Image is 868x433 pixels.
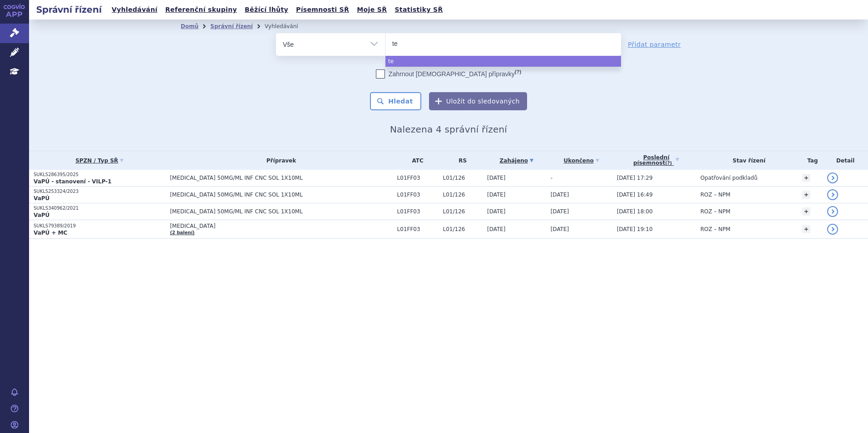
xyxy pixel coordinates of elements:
span: [MEDICAL_DATA] 50MG/ML INF CNC SOL 1X10ML [170,208,392,215]
span: [DATE] 18:00 [617,208,653,215]
a: Písemnosti SŘ [293,4,352,16]
span: - [551,175,552,181]
strong: VaPÚ [34,212,49,218]
span: Nalezena 4 správní řízení [390,124,507,135]
a: SPZN / Typ SŘ [34,154,165,167]
span: L01FF03 [397,175,439,181]
a: Zahájeno [487,154,546,167]
span: ROZ – NPM [700,226,730,232]
strong: VaPÚ [34,195,49,202]
a: Přidat parametr [628,40,681,49]
span: [DATE] 19:10 [617,226,653,232]
span: [DATE] [551,192,569,198]
p: SUKLS340962/2021 [34,205,165,212]
span: L01FF03 [397,208,439,215]
a: Správní řízení [210,23,253,30]
span: [DATE] [551,208,569,215]
label: Zahrnout [DEMOGRAPHIC_DATA] přípravky [376,69,521,79]
a: + [802,225,810,233]
button: Hledat [370,92,421,110]
a: (2 balení) [170,230,194,235]
th: Přípravek [165,151,392,170]
span: ROZ – NPM [700,192,730,198]
th: Stav řízení [696,151,798,170]
span: [DATE] 16:49 [617,192,653,198]
button: Uložit do sledovaných [429,92,527,110]
abbr: (?) [665,161,672,166]
span: [DATE] [487,208,506,215]
a: Vyhledávání [109,4,160,16]
th: ATC [393,151,439,170]
span: [DATE] [487,175,506,181]
a: Statistiky SŘ [392,4,445,16]
span: [DATE] [551,226,569,232]
th: Detail [823,151,868,170]
li: te [385,56,621,67]
span: [MEDICAL_DATA] 50MG/ML INF CNC SOL 1X10ML [170,175,392,181]
a: Moje SŘ [354,4,390,16]
span: [DATE] [487,226,506,232]
abbr: (?) [515,69,521,75]
a: + [802,207,810,216]
a: Poslednípísemnost(?) [617,151,696,170]
span: L01/126 [443,208,483,215]
span: L01/126 [443,175,483,181]
span: L01/126 [443,226,483,232]
a: detail [827,224,838,235]
span: L01/126 [443,192,483,198]
span: [DATE] 17:29 [617,175,653,181]
a: Ukončeno [551,154,612,167]
span: L01FF03 [397,192,439,198]
a: Domů [181,23,198,30]
h2: Správní řízení [29,3,109,16]
strong: VaPÚ + MC [34,230,67,236]
a: + [802,174,810,182]
a: + [802,191,810,199]
a: detail [827,189,838,200]
span: [MEDICAL_DATA] 50MG/ML INF CNC SOL 1X10ML [170,192,392,198]
a: detail [827,172,838,183]
strong: VaPÚ - stanovení - VILP-1 [34,178,112,185]
th: RS [439,151,483,170]
a: detail [827,206,838,217]
li: Vyhledávání [265,20,310,33]
span: L01FF03 [397,226,439,232]
p: SUKLS79389/2019 [34,223,165,229]
span: Opatřování podkladů [700,175,758,181]
a: Referenční skupiny [163,4,240,16]
a: Běžící lhůty [242,4,291,16]
span: ROZ – NPM [700,208,730,215]
th: Tag [798,151,823,170]
p: SUKLS286395/2025 [34,172,165,178]
p: SUKLS253324/2023 [34,188,165,195]
span: [DATE] [487,192,506,198]
span: [MEDICAL_DATA] [170,223,392,229]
